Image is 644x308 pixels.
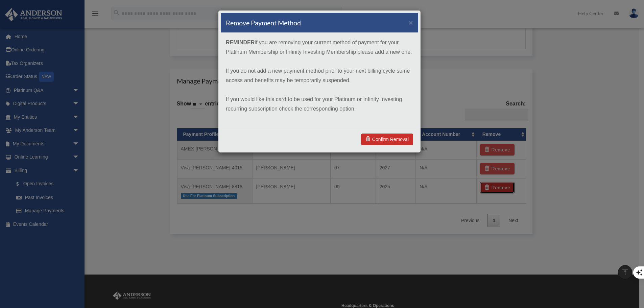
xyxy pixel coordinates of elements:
[226,95,413,114] p: If you would like this card to be used for your Platinum or Infinity Investing recurring subscrip...
[226,40,255,45] strong: REMINDER
[409,19,413,26] button: ×
[226,18,301,27] h4: Remove Payment Method
[226,66,413,85] p: If you do not add a new payment method prior to your next billing cycle some access and benefits ...
[361,134,413,145] a: Confirm Removal
[221,33,418,128] div: if you are removing your current method of payment for your Platinum Membership or Infinity Inves...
